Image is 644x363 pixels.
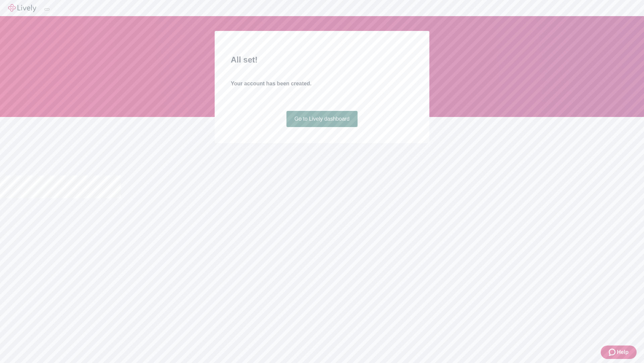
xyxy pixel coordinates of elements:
[609,348,617,356] svg: Zendesk support icon
[231,80,413,88] h4: Your account has been created.
[8,4,36,12] img: Lively
[286,111,358,127] a: Go to Lively dashboard
[601,346,637,359] button: Zendesk support iconHelp
[617,348,629,356] span: Help
[231,54,413,66] h2: All set!
[44,8,50,10] button: Log out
